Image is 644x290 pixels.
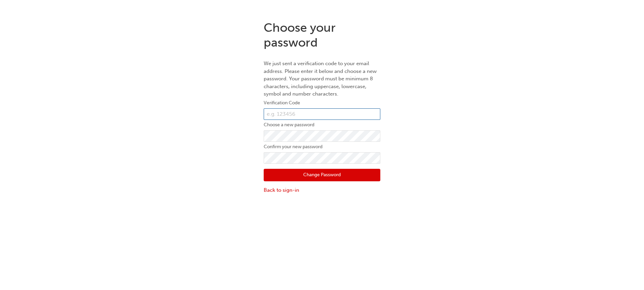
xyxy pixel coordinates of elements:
a: Back to sign-in [264,186,380,194]
h1: Choose your password [264,20,380,50]
label: Verification Code [264,99,380,107]
label: Confirm your new password [264,143,380,151]
label: Choose a new password [264,121,380,129]
p: We just sent a verification code to your email address. Please enter it below and choose a new pa... [264,60,380,98]
button: Change Password [264,169,380,182]
input: e.g. 123456 [264,108,380,120]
